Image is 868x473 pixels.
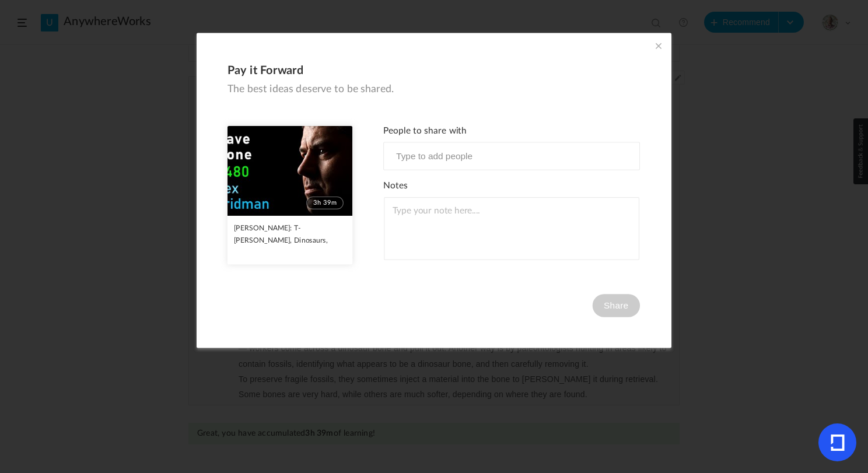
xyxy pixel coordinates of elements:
h3: Notes [383,181,640,192]
img: mqdefault.jpg [228,126,353,216]
p: The best ideas deserve to be shared. [228,83,640,95]
input: Type to add people [391,149,513,164]
h3: People to share with [383,126,640,137]
span: [PERSON_NAME]: T-[PERSON_NAME], Dinosaurs, Extinction, Evolution, and Jurassic Park | [PERSON_NAM... [234,225,338,281]
span: 3h 39m [306,197,344,209]
h2: Pay it Forward [228,64,640,78]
